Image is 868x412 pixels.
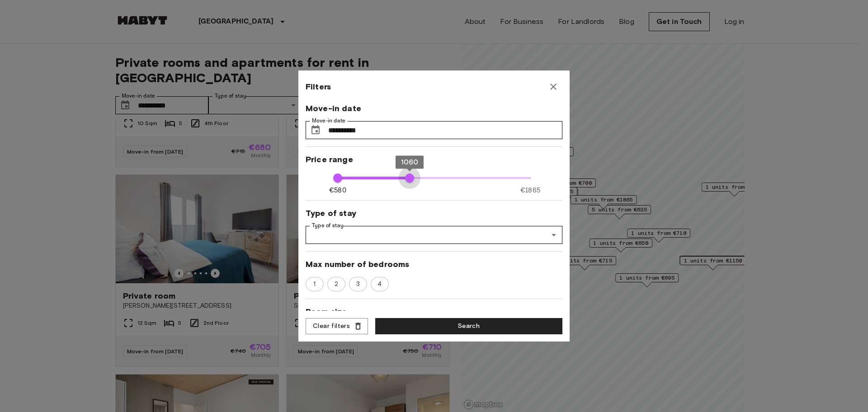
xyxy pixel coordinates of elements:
span: Move-in date [306,103,562,114]
label: Move-in date [312,117,345,125]
span: 4 [373,280,387,289]
div: 3 [349,277,367,291]
span: €580 [329,186,346,195]
span: 3 [351,280,365,289]
button: Choose date, selected date is 30 Oct 2025 [307,121,325,139]
span: €1865 [520,186,540,195]
span: Filters [306,81,331,92]
div: 4 [371,277,389,291]
span: Type of stay [306,208,562,219]
div: 1 [306,277,324,291]
span: Max number of bedrooms [306,259,562,270]
button: Search [375,318,562,335]
span: Price range [306,154,562,165]
label: Type of stay [312,222,344,229]
button: Clear filters [306,318,368,335]
span: 1 [308,280,321,289]
span: 2 [330,280,343,289]
div: 2 [327,277,345,291]
span: 1060 [401,158,419,166]
span: Room size [306,306,562,317]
